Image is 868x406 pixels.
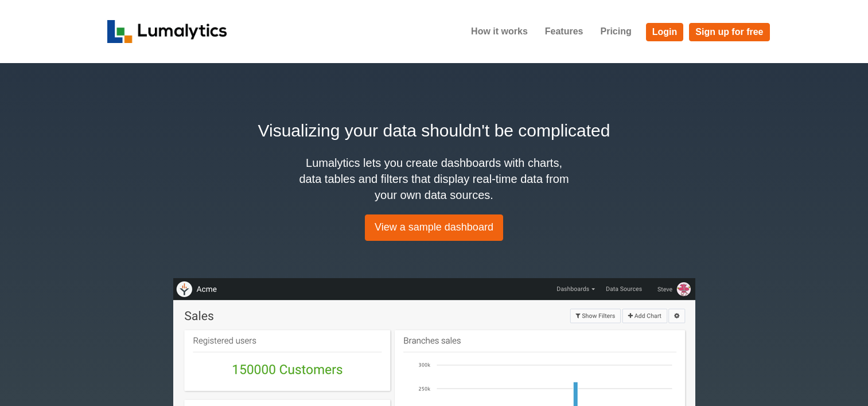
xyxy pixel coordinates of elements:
a: How it works [462,17,536,46]
a: Pricing [591,17,640,46]
a: View a sample dashboard [365,214,503,241]
a: Login [646,23,684,41]
a: Features [536,17,592,46]
h2: Visualizing your data shouldn't be complicated [107,118,761,143]
img: logo_v2-f34f87db3d4d9f5311d6c47995059ad6168825a3e1eb260e01c8041e89355404.png [107,20,227,43]
a: Sign up for free [689,23,769,41]
h4: Lumalytics lets you create dashboards with charts, data tables and filters that display real-time... [297,155,572,203]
